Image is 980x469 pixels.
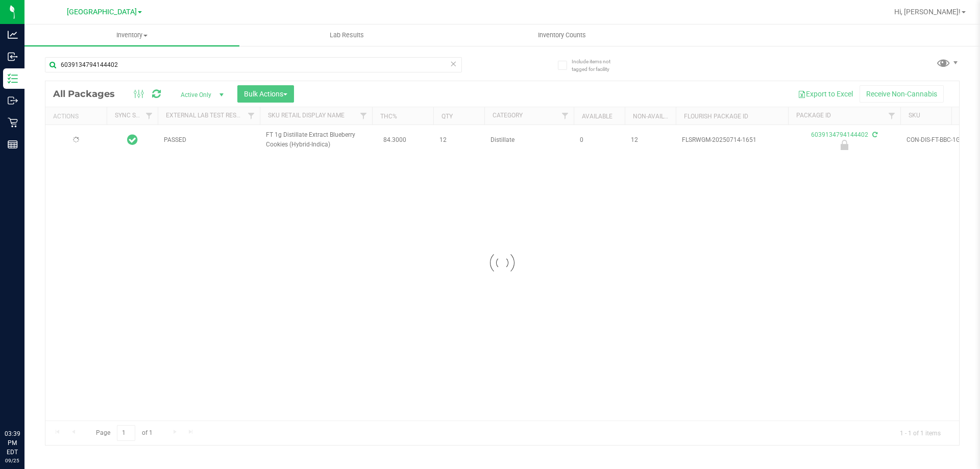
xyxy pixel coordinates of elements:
[524,31,600,40] span: Inventory Counts
[8,95,18,106] inline-svg: Outbound
[894,8,961,16] span: Hi, [PERSON_NAME]!
[67,8,137,16] span: [GEOGRAPHIC_DATA]
[8,30,18,40] inline-svg: Analytics
[454,24,669,46] a: Inventory Counts
[10,387,41,418] iframe: Resource center
[8,117,18,128] inline-svg: Retail
[5,457,20,464] p: 09/25
[8,73,18,84] inline-svg: Inventory
[45,57,462,72] input: Search Package ID, Item Name, SKU, Lot or Part Number...
[572,58,623,73] span: Include items not tagged for facility
[24,24,239,46] a: Inventory
[8,52,18,62] inline-svg: Inbound
[450,57,457,70] span: Clear
[239,24,454,46] a: Lab Results
[316,31,378,40] span: Lab Results
[8,139,18,150] inline-svg: Reports
[24,31,239,40] span: Inventory
[5,429,20,457] p: 03:39 PM EDT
